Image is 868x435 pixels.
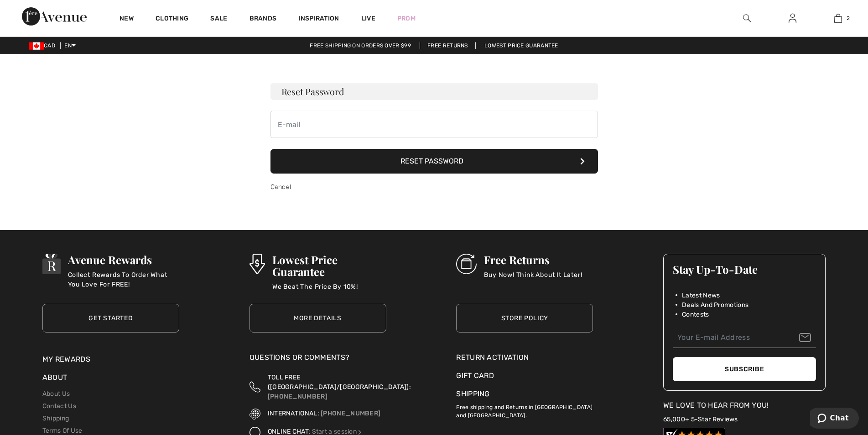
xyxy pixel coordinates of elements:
[272,254,386,277] h3: Lowest Price Guarantee
[29,42,44,50] img: Canadian Dollar
[789,13,796,24] img: My Info
[42,372,179,388] div: About
[456,370,593,381] a: Gift Card
[268,393,327,400] a: [PHONE_NUMBER]
[42,254,61,274] img: Avenue Rewards
[270,83,598,100] h3: Reset Password
[456,389,489,398] a: Shipping
[810,408,859,430] iframe: Opens a widget where you can chat to one of our agents
[249,254,265,274] img: Lowest Price Guarantee
[270,183,291,191] a: Cancel
[673,357,816,381] button: Subscribe
[456,399,593,420] p: Free shipping and Returns in [GEOGRAPHIC_DATA] and [GEOGRAPHIC_DATA].
[68,254,179,266] h3: Avenue Rewards
[834,13,842,24] img: My Bag
[663,400,826,411] div: We Love To Hear From You!
[298,15,339,24] span: Inspiration
[42,390,70,398] a: About Us
[249,304,386,333] a: More Details
[397,14,416,23] a: Prom
[270,149,598,174] button: Reset Password
[847,14,850,22] span: 2
[484,270,582,288] p: Buy Now! Think About It Later!
[42,415,69,422] a: Shipping
[249,409,260,420] img: International
[302,42,418,49] a: Free shipping on orders over $99
[210,15,227,24] a: Sale
[249,352,386,368] div: Questions or Comments?
[484,254,582,266] h3: Free Returns
[42,355,90,363] a: My Rewards
[156,15,188,24] a: Clothing
[673,328,816,348] input: Your E-mail Address
[321,409,380,417] a: [PHONE_NUMBER]
[268,374,411,391] span: TOLL FREE ([GEOGRAPHIC_DATA]/[GEOGRAPHIC_DATA]):
[816,13,860,24] a: 2
[29,42,59,49] span: CAD
[682,310,709,319] span: Contests
[456,254,477,274] img: Free Returns
[270,111,598,138] input: E-mail
[42,427,83,435] a: Terms Of Use
[682,291,720,300] span: Latest News
[272,282,386,300] p: We Beat The Price By 10%!
[663,415,738,423] a: 65,000+ 5-Star Reviews
[673,263,816,275] h3: Stay Up-To-Date
[120,15,134,24] a: New
[249,373,260,401] img: Toll Free (Canada/US)
[42,304,179,333] a: Get Started
[456,352,593,363] a: Return Activation
[781,13,804,24] a: Sign In
[68,270,179,288] p: Collect Rewards To Order What You Love For FREE!
[743,13,751,24] img: search the website
[268,409,319,417] span: INTERNATIONAL:
[22,7,87,26] img: 1ère Avenue
[682,300,748,310] span: Deals And Promotions
[42,402,76,410] a: Contact Us
[456,304,593,333] a: Store Policy
[361,14,375,23] a: Live
[420,42,476,49] a: Free Returns
[64,42,76,49] span: EN
[249,15,277,24] a: Brands
[477,42,566,49] a: Lowest Price Guarantee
